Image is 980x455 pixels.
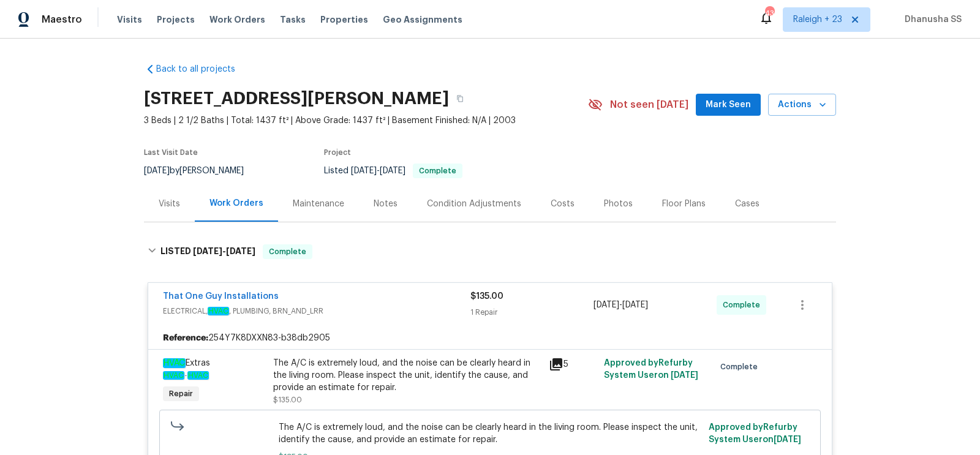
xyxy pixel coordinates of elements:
[163,332,208,344] b: Reference:
[706,97,751,113] span: Mark Seen
[594,299,648,311] span: -
[768,94,836,116] button: Actions
[163,305,470,317] span: ELECTRICAL, , PLUMBING, BRN_AND_LRR
[324,167,462,175] span: Listed
[163,358,186,368] em: HVAC
[320,13,368,26] span: Properties
[778,97,826,113] span: Actions
[193,247,255,255] span: -
[144,63,262,75] a: Back to all projects
[209,13,265,26] span: Work Orders
[187,371,209,380] em: HVAC
[164,388,198,400] span: Repair
[144,167,170,175] span: [DATE]
[163,358,210,368] span: Extras
[594,301,619,309] span: [DATE]
[324,149,351,156] span: Project
[163,292,279,301] a: That One Guy Installations
[383,13,462,26] span: Geo Assignments
[380,167,405,175] span: [DATE]
[144,164,258,178] div: by [PERSON_NAME]
[144,92,449,105] h2: [STREET_ADDRESS][PERSON_NAME]
[735,198,759,210] div: Cases
[144,115,588,127] span: 3 Beds | 2 1/2 Baths | Total: 1437 ft² | Above Grade: 1437 ft² | Basement Finished: N/A | 2003
[765,7,774,20] div: 436
[280,15,306,24] span: Tasks
[226,247,255,255] span: [DATE]
[427,198,521,210] div: Condition Adjustments
[193,247,222,255] span: [DATE]
[273,396,302,404] span: $135.00
[470,306,594,318] div: 1 Repair
[551,198,575,210] div: Costs
[696,94,761,116] button: Mark Seen
[160,244,255,259] h6: LISTED
[293,198,344,210] div: Maintenance
[470,292,503,301] span: $135.00
[148,327,832,349] div: 254Y7K8DXXN83-b38db2905
[159,198,180,210] div: Visits
[144,149,198,156] span: Last Visit Date
[622,301,648,309] span: [DATE]
[723,299,765,311] span: Complete
[900,13,962,26] span: Dhanusha SS
[279,421,702,446] span: The A/C is extremely loud, and the noise can be clearly heard in the living room. Please inspect ...
[549,357,597,372] div: 5
[709,423,801,444] span: Approved by Refurby System User on
[351,167,377,175] span: [DATE]
[117,13,142,26] span: Visits
[42,13,82,26] span: Maestro
[209,197,263,209] div: Work Orders
[720,361,763,373] span: Complete
[662,198,706,210] div: Floor Plans
[610,99,688,111] span: Not seen [DATE]
[264,246,311,258] span: Complete
[414,167,461,175] span: Complete
[163,371,184,380] em: HVAC
[208,307,229,315] em: HVAC
[604,359,698,380] span: Approved by Refurby System User on
[774,435,801,444] span: [DATE]
[374,198,398,210] div: Notes
[671,371,698,380] span: [DATE]
[793,13,842,26] span: Raleigh + 23
[163,372,209,379] span: -
[604,198,633,210] div: Photos
[157,13,195,26] span: Projects
[351,167,405,175] span: -
[144,232,836,271] div: LISTED [DATE]-[DATE]Complete
[273,357,541,394] div: The A/C is extremely loud, and the noise can be clearly heard in the living room. Please inspect ...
